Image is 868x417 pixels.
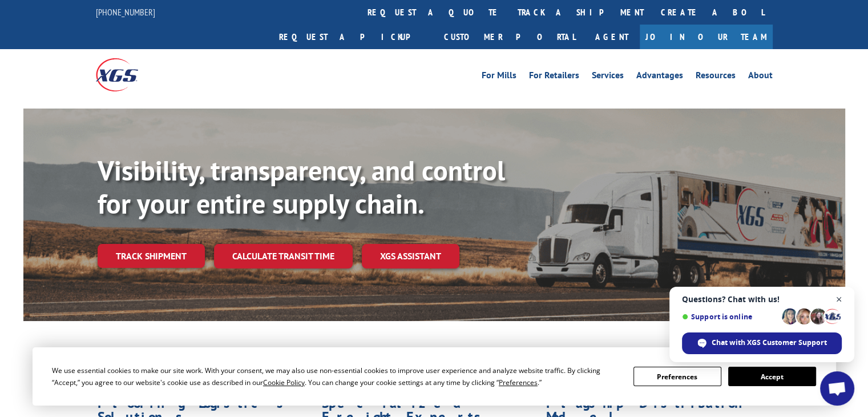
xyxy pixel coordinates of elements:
a: Resources [696,71,736,83]
button: Preferences [633,367,721,386]
a: [PHONE_NUMBER] [96,6,155,18]
a: About [748,71,773,83]
a: Advantages [636,71,683,83]
a: Calculate transit time [214,244,353,268]
a: Agent [584,25,640,49]
a: Track shipment [98,244,205,268]
a: For Mills [482,71,516,83]
span: Questions? Chat with us! [682,295,842,304]
a: XGS ASSISTANT [362,244,459,268]
a: Customer Portal [435,25,584,49]
a: Services [592,71,624,83]
span: Support is online [682,312,778,321]
a: Request a pickup [271,25,435,49]
span: Chat with XGS Customer Support [712,338,827,348]
button: Accept [728,367,816,386]
div: Open chat [820,371,854,406]
span: Cookie Policy [263,378,305,387]
span: Close chat [832,292,846,307]
span: Preferences [499,378,538,387]
div: Cookie Consent Prompt [33,347,836,406]
div: We use essential cookies to make our site work. With your consent, we may also use non-essential ... [52,364,620,388]
div: Chat with XGS Customer Support [682,332,842,354]
a: For Retailers [529,71,579,83]
b: Visibility, transparency, and control for your entire supply chain. [98,153,505,221]
a: Join Our Team [640,25,773,49]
